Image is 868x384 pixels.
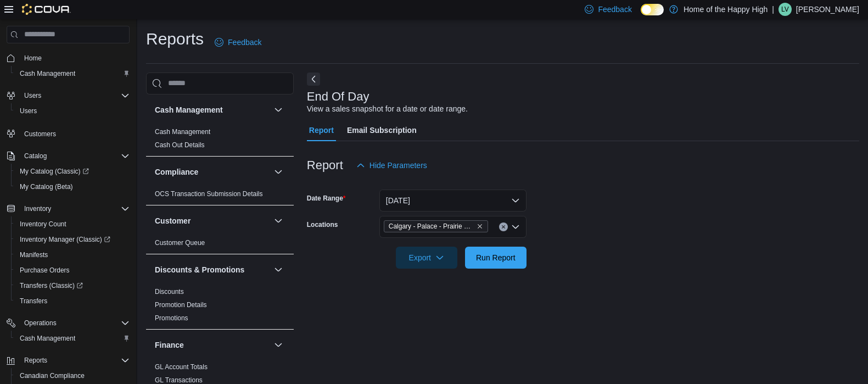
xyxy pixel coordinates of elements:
button: Cash Management [11,66,134,81]
span: Home [20,51,130,65]
a: GL Transactions [155,376,203,384]
span: Users [20,89,130,102]
a: GL Account Totals [155,363,208,371]
a: My Catalog (Classic) [11,164,134,179]
button: Open list of options [511,222,520,231]
button: Users [11,103,134,119]
span: Customer Queue [155,238,205,247]
button: Customers [2,125,134,141]
button: Discounts & Promotions [155,264,270,275]
span: Inventory Count [15,218,130,231]
a: Transfers (Classic) [15,279,87,292]
a: My Catalog (Beta) [15,180,77,193]
span: Canadian Compliance [15,369,130,382]
button: Export [396,247,457,269]
span: Discounts [155,287,184,296]
span: Operations [20,316,130,330]
h1: Reports [146,28,204,50]
h3: Compliance [155,166,198,177]
input: Dark Mode [641,4,664,15]
span: Feedback [598,4,631,15]
img: Cova [22,4,71,15]
span: Calgary - Palace - Prairie Records [384,220,488,232]
span: My Catalog (Beta) [20,182,73,191]
span: Purchase Orders [15,264,130,277]
span: Inventory Manager (Classic) [20,235,110,244]
button: Customer [155,215,270,226]
button: Inventory [2,201,134,216]
div: Cash Management [146,125,294,156]
span: Inventory [24,204,51,213]
a: Feedback [210,31,266,53]
button: Cash Management [155,104,270,115]
span: Inventory Manager (Classic) [15,233,130,246]
span: Reports [24,356,47,365]
div: View a sales snapshot for a date or date range. [307,103,468,115]
button: Users [2,88,134,103]
button: Canadian Compliance [11,368,134,383]
a: Canadian Compliance [15,369,89,382]
span: Manifests [20,251,48,259]
a: Promotions [155,314,188,322]
span: Transfers [20,297,47,305]
span: Transfers [15,294,130,308]
a: OCS Transaction Submission Details [155,190,263,198]
a: Inventory Count [15,218,71,231]
span: Catalog [20,149,130,163]
button: Operations [2,315,134,331]
span: Transfers (Classic) [15,279,130,292]
span: OCS Transaction Submission Details [155,190,263,198]
span: Dark Mode [641,15,641,16]
a: Cash Out Details [155,141,205,149]
a: Manifests [15,248,52,261]
span: Email Subscription [347,119,417,141]
span: Export [402,247,451,269]
button: Manifests [11,247,134,263]
span: LV [781,3,789,16]
a: Cash Management [15,67,80,80]
button: Purchase Orders [11,263,134,278]
button: Run Report [465,247,527,269]
span: Promotion Details [155,300,207,309]
span: Customers [20,126,130,140]
span: Run Report [476,252,516,263]
button: Inventory [20,202,55,215]
button: Catalog [20,149,51,163]
span: Cash Out Details [155,141,205,149]
button: Cash Management [11,331,134,346]
span: Cash Management [15,67,130,80]
p: | [772,3,774,16]
button: Finance [272,338,285,352]
span: My Catalog (Classic) [15,165,130,178]
label: Date Range [307,194,346,203]
span: My Catalog (Classic) [20,167,89,176]
span: Catalog [24,152,47,160]
button: Inventory Count [11,216,134,232]
a: Inventory Manager (Classic) [15,233,115,246]
h3: Finance [155,340,184,350]
div: Compliance [146,187,294,205]
p: Home of the Happy High [684,3,768,16]
span: Operations [24,319,57,327]
span: Inventory Count [20,220,66,229]
a: Cash Management [15,332,80,345]
button: My Catalog (Beta) [11,179,134,194]
a: Cash Management [155,128,210,136]
button: Compliance [272,165,285,179]
span: GL Account Totals [155,363,208,371]
h3: Report [307,159,343,172]
a: Customers [20,127,60,141]
h3: Customer [155,215,191,226]
span: Feedback [228,37,261,48]
a: Purchase Orders [15,264,74,277]
span: Transfers (Classic) [20,281,83,290]
button: Cash Management [272,103,285,116]
p: [PERSON_NAME] [796,3,859,16]
button: Compliance [155,166,270,177]
button: Finance [155,340,270,350]
span: Manifests [15,248,130,261]
span: Users [15,104,130,118]
span: Cash Management [20,334,75,343]
span: Report [309,119,334,141]
button: Catalog [2,148,134,164]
